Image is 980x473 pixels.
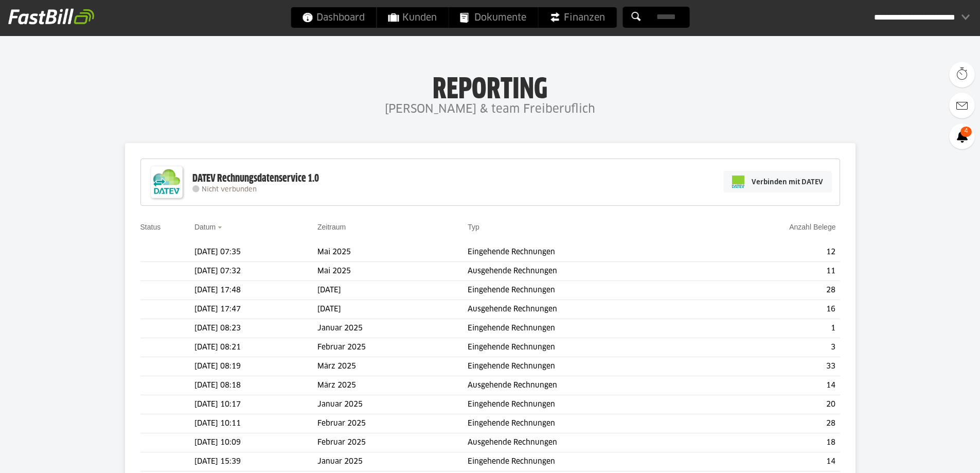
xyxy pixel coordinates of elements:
span: Dokumente [460,7,526,28]
span: Kunden [388,7,437,28]
td: Eingehende Rechnungen [468,452,705,471]
img: pi-datev-logo-farbig-24.svg [732,176,744,188]
a: Status [140,223,161,231]
span: 4 [960,127,972,137]
td: 18 [705,433,840,452]
td: 1 [705,319,840,338]
a: Verbinden mit DATEV [723,171,832,192]
td: [DATE] 07:32 [194,262,317,281]
td: Eingehende Rechnungen [468,281,705,300]
td: Eingehende Rechnungen [468,243,705,262]
td: Eingehende Rechnungen [468,319,705,338]
td: [DATE] 08:19 [194,357,317,376]
a: Dashboard [291,7,376,28]
a: Anzahl Belege [789,223,835,231]
h1: Reporting [103,73,877,99]
td: [DATE] 17:47 [194,300,317,319]
img: fastbill_logo_white.png [8,8,94,25]
td: Ausgehende Rechnungen [468,262,705,281]
td: 3 [705,338,840,357]
td: 11 [705,262,840,281]
td: [DATE] 07:35 [194,243,317,262]
td: Eingehende Rechnungen [468,414,705,433]
td: [DATE] [317,300,468,319]
div: DATEV Rechnungsdatenservice 1.0 [192,172,319,185]
td: [DATE] 17:48 [194,281,317,300]
a: Dokumente [449,7,538,28]
td: Mai 2025 [317,243,468,262]
td: Eingehende Rechnungen [468,395,705,414]
td: Ausgehende Rechnungen [468,433,705,452]
a: 4 [949,124,975,149]
td: Eingehende Rechnungen [468,338,705,357]
td: Februar 2025 [317,414,468,433]
td: [DATE] 08:18 [194,376,317,395]
a: Finanzen [538,7,616,28]
td: Februar 2025 [317,433,468,452]
td: Januar 2025 [317,452,468,471]
span: Verbinden mit DATEV [752,177,823,187]
a: Datum [194,223,216,231]
td: [DATE] 08:23 [194,319,317,338]
td: 28 [705,281,840,300]
img: DATEV-Datenservice Logo [146,162,187,203]
td: Januar 2025 [317,319,468,338]
a: Zeitraum [317,223,346,231]
td: 20 [705,395,840,414]
td: März 2025 [317,357,468,376]
img: sort_desc.gif [218,226,224,229]
td: 16 [705,300,840,319]
td: [DATE] 10:17 [194,395,317,414]
td: [DATE] 15:39 [194,452,317,471]
td: 14 [705,452,840,471]
span: Finanzen [549,7,605,28]
a: Typ [468,223,479,231]
td: März 2025 [317,376,468,395]
td: Mai 2025 [317,262,468,281]
td: [DATE] 08:21 [194,338,317,357]
td: 33 [705,357,840,376]
td: Februar 2025 [317,338,468,357]
span: Nicht verbunden [202,186,257,193]
td: Eingehende Rechnungen [468,357,705,376]
td: [DATE] [317,281,468,300]
td: [DATE] 10:11 [194,414,317,433]
td: 12 [705,243,840,262]
td: 28 [705,414,840,433]
span: Dashboard [302,7,365,28]
td: Ausgehende Rechnungen [468,376,705,395]
td: Januar 2025 [317,395,468,414]
a: Kunden [377,7,448,28]
td: 14 [705,376,840,395]
td: Ausgehende Rechnungen [468,300,705,319]
td: [DATE] 10:09 [194,433,317,452]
